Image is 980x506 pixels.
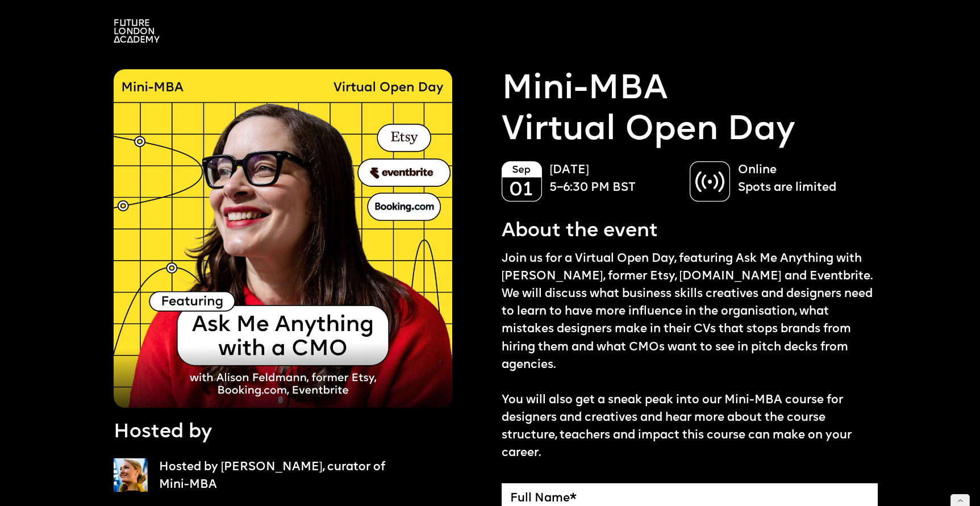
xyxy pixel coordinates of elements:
p: Join us for a Virtual Open Day, featuring Ask Me Anything with [PERSON_NAME], former Etsy, [DOMAI... [502,250,878,462]
p: Online Spots are limited [738,161,866,196]
p: Hosted by [PERSON_NAME], curator of Mini-MBA [159,458,391,494]
p: Hosted by [114,419,212,446]
a: Mini-MBAVirtual Open Day [502,69,795,152]
img: A logo saying in 3 lines: Future London Academy [114,19,160,43]
label: Full Name [510,492,870,506]
p: [DATE] 5–6:30 PM BST [549,161,678,196]
p: About the event [502,218,658,245]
